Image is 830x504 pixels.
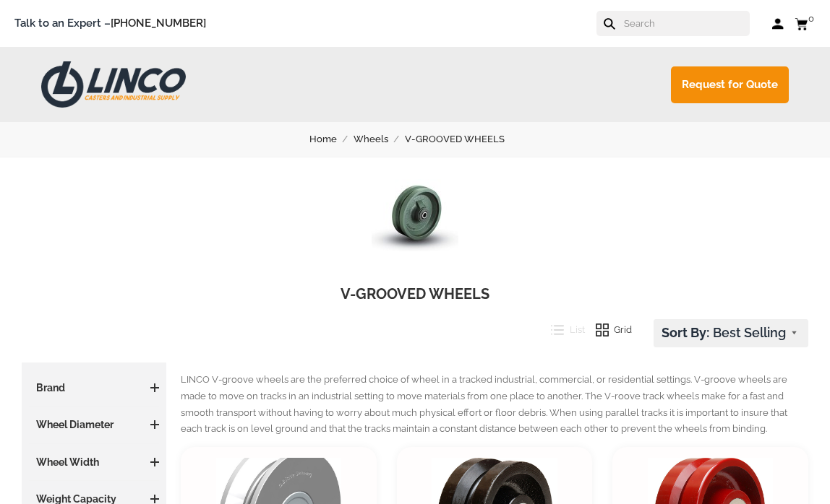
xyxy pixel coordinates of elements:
a: Wheels [354,131,405,147]
a: 0 [795,14,816,32]
img: LINCO CASTERS & INDUSTRIAL SUPPLY [41,61,186,108]
span: 0 [808,13,814,24]
a: Log in [771,17,784,31]
h3: Brand [29,381,159,395]
h3: Wheel Diameter [29,417,159,432]
p: LINCO V-groove wheels are the preferred choice of wheel in a tracked industrial, commercial, or r... [181,372,808,438]
img: V-GROOVED WHEELS [350,157,480,251]
a: Home [309,131,354,147]
a: Request for Quote [671,66,789,103]
span: Talk to an Expert – [14,14,206,32]
button: Grid [585,319,633,341]
input: Search [622,11,750,36]
h3: Wheel Width [29,455,159,469]
button: List [540,319,585,341]
h1: V-GROOVED WHEELS [22,284,808,305]
a: [PHONE_NUMBER] [111,17,206,30]
a: V-GROOVED WHEELS [405,131,521,147]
